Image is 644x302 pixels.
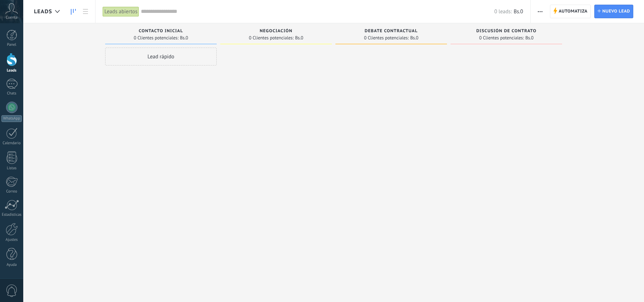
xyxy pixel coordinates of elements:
span: Discusión de contrato [476,29,536,34]
span: Automatiza [559,5,588,18]
span: 0 Clientes potenciales: [364,36,409,40]
span: 0 leads: [494,8,512,15]
div: WhatsApp [1,115,22,122]
a: Nuevo lead [594,5,633,18]
span: Leads [34,8,52,15]
div: Ajustes [1,238,22,242]
span: Cuenta [6,15,18,20]
span: 0 Clientes potenciales: [249,36,294,40]
div: Calendario [1,141,22,146]
span: Bs.0 [513,8,523,15]
div: Ayuda [1,263,22,267]
span: Bs.0 [525,36,534,40]
div: Discusión de contrato [454,29,559,35]
div: Negociación [224,29,328,35]
div: Listas [1,166,22,171]
div: Lead rápido [105,48,217,65]
div: Contacto inicial [109,29,213,35]
div: Chats [1,91,22,96]
span: Debate contractual [365,29,418,34]
div: Correo [1,189,22,194]
span: 0 Clientes potenciales: [479,36,524,40]
a: Automatiza [550,5,591,18]
div: Estadísticas [1,213,22,217]
span: Nuevo lead [602,5,630,18]
div: Leads abiertos [103,6,139,17]
div: Panel [1,43,22,47]
div: Debate contractual [339,29,443,35]
span: 0 Clientes potenciales: [134,36,178,40]
span: Contacto inicial [139,29,183,34]
span: Negociación [260,29,292,34]
span: Bs.0 [180,36,188,40]
div: Leads [1,68,22,73]
span: Bs.0 [295,36,303,40]
span: Bs.0 [410,36,418,40]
